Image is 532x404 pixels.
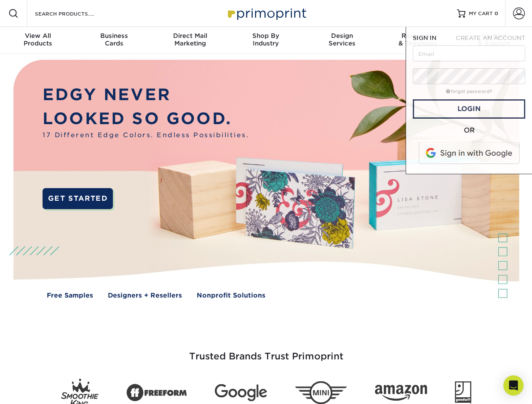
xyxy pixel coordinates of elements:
[413,35,436,41] span: SIGN IN
[228,32,304,47] div: Industry
[446,89,492,94] a: forgot password?
[76,32,152,40] span: Business
[495,11,498,16] span: 0
[43,188,113,209] a: GET STARTED
[215,384,267,401] img: Google
[228,32,304,40] span: Shop By
[304,32,380,47] div: Services
[304,27,380,54] a: DesignServices
[380,32,456,47] div: & Templates
[304,32,380,40] span: Design
[43,130,249,140] span: 17 Different Edge Colors. Endless Possibilities.
[76,32,152,47] div: Cards
[76,27,152,54] a: BusinessCards
[224,4,308,22] img: Primoprint
[152,32,228,40] span: Direct Mail
[34,8,116,19] input: SEARCH PRODUCTS.....
[108,291,182,300] a: Designers + Resellers
[20,331,513,372] h3: Trusted Brands Trust Primoprint
[413,125,525,136] div: OR
[43,83,249,107] p: EDGY NEVER
[228,27,304,54] a: Shop ByIndustry
[503,375,524,396] div: Open Intercom Messenger
[375,385,427,401] img: Amazon
[152,32,228,47] div: Marketing
[413,99,525,119] a: Login
[380,27,456,54] a: Resources& Templates
[456,35,525,41] span: CREATE AN ACCOUNT
[380,32,456,40] span: Resources
[152,27,228,54] a: Direct MailMarketing
[455,381,471,404] img: Goodwill
[469,10,493,17] span: MY CART
[197,291,265,300] a: Nonprofit Solutions
[47,291,93,300] a: Free Samples
[43,107,249,131] p: LOOKED SO GOOD.
[413,45,525,61] input: Email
